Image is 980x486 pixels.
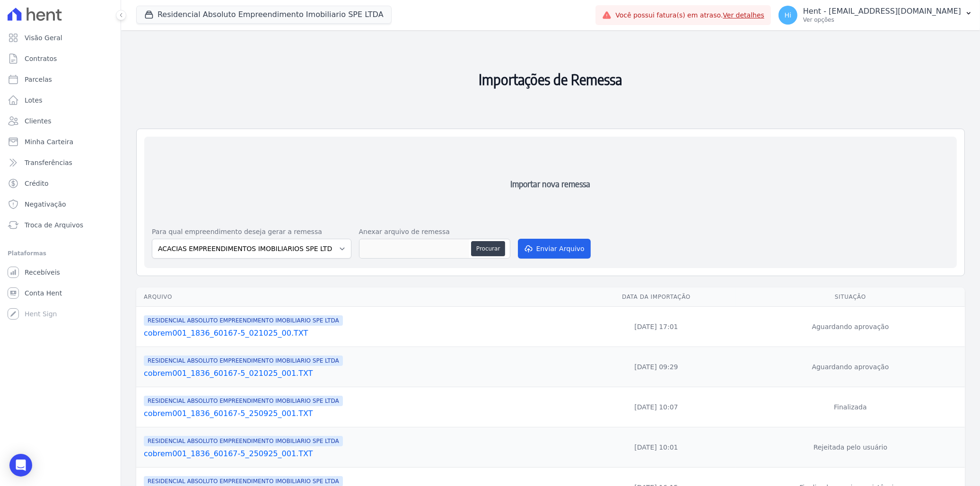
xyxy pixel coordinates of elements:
a: Contratos [4,49,117,68]
p: Ver opções [803,16,961,24]
a: Troca de Arquivos [4,216,117,234]
td: [DATE] 10:07 [577,387,736,427]
a: cobrem001_1836_60167-5_250925_001.TXT [144,408,573,419]
a: Visão Geral [4,28,117,47]
th: Data da Importação [577,287,736,307]
a: Ver detalhes [723,11,764,19]
a: Clientes [4,112,117,130]
span: Parcelas [25,75,52,84]
h2: Importações de Remessa [136,38,965,121]
a: Negativação [4,195,117,214]
button: Enviar Arquivo [518,239,591,259]
a: Crédito [4,174,117,193]
div: Open Intercom Messenger [9,454,32,477]
a: cobrem001_1836_60167-5_021025_001.TXT [144,368,573,379]
span: Hi [785,12,791,18]
span: RESIDENCIAL ABSOLUTO EMPREENDIMENTO IMOBILIARIO SPE LTDA [144,356,343,366]
a: Conta Hent [4,284,117,303]
p: Hent - [EMAIL_ADDRESS][DOMAIN_NAME] [803,7,961,16]
span: Transferências [25,158,72,167]
label: Para qual empreendimento deseja gerar a remessa [152,227,351,237]
span: RESIDENCIAL ABSOLUTO EMPREENDIMENTO IMOBILIARIO SPE LTDA [144,315,343,326]
td: [DATE] 09:29 [577,347,736,387]
th: Arquivo [136,287,577,307]
span: Minha Carteira [25,137,73,147]
span: RESIDENCIAL ABSOLUTO EMPREENDIMENTO IMOBILIARIO SPE LTDA [144,436,343,446]
button: Procurar [471,241,505,256]
button: Residencial Absoluto Empreendimento Imobiliario SPE LTDA [136,6,392,24]
span: Visão Geral [25,33,62,43]
td: Aguardando aprovação [736,307,965,347]
span: Negativação [25,200,66,209]
td: Aguardando aprovação [736,347,965,387]
span: Troca de Arquivos [25,220,83,230]
td: [DATE] 10:01 [577,427,736,468]
button: Hi Hent - [EMAIL_ADDRESS][DOMAIN_NAME] Ver opções [771,2,980,28]
span: Contratos [25,54,57,63]
h2: Importar nova remessa [152,144,949,223]
td: Finalizada [736,387,965,427]
span: Conta Hent [25,288,62,298]
a: Minha Carteira [4,132,117,151]
a: cobrem001_1836_60167-5_250925_001.TXT [144,448,573,460]
a: Transferências [4,153,117,172]
label: Anexar arquivo de remessa [359,227,510,237]
span: Lotes [25,95,43,105]
span: Recebíveis [25,268,60,277]
span: Clientes [25,116,51,126]
a: Parcelas [4,70,117,89]
a: cobrem001_1836_60167-5_021025_00.TXT [144,328,573,339]
span: Você possui fatura(s) em atraso. [615,10,764,20]
td: Rejeitada pelo usuário [736,427,965,468]
th: Situação [736,287,965,307]
a: Lotes [4,91,117,110]
span: Crédito [25,179,49,188]
a: Recebíveis [4,263,117,282]
td: [DATE] 17:01 [577,307,736,347]
div: Plataformas [8,248,113,259]
span: RESIDENCIAL ABSOLUTO EMPREENDIMENTO IMOBILIARIO SPE LTDA [144,396,343,406]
